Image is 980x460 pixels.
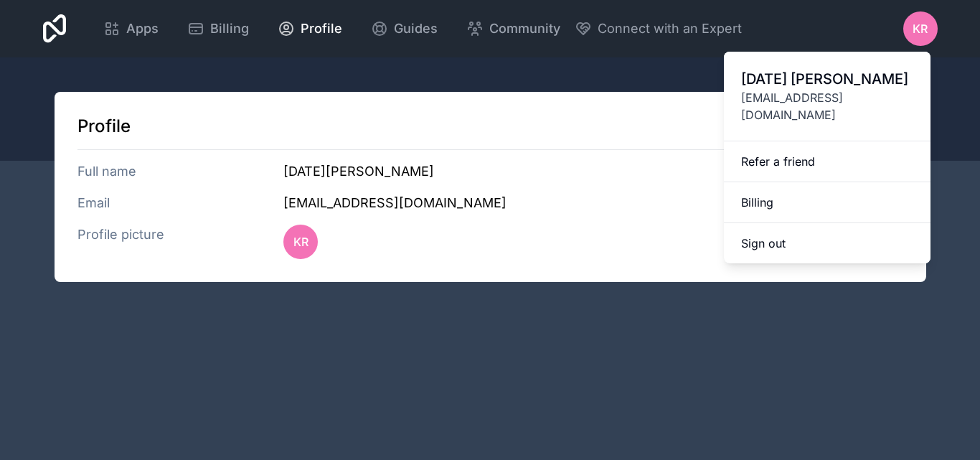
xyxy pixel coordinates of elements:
a: Billing [724,182,930,223]
h3: [EMAIL_ADDRESS][DOMAIN_NAME] [283,193,903,213]
button: Connect with an Expert [575,19,742,39]
h3: Email [77,193,284,213]
h3: Full name [77,161,284,182]
h1: Profile [77,115,903,138]
span: Apps [126,19,159,39]
span: Profile [301,19,342,39]
a: Guides [359,13,449,44]
span: Connect with an Expert [598,19,742,39]
span: Billing [210,19,249,39]
a: Community [455,13,572,44]
button: Sign out [724,223,930,263]
a: Profile [266,13,354,44]
a: Refer a friend [724,141,930,182]
h3: Profile picture [77,225,284,259]
span: KR [913,20,928,37]
span: Guides [394,19,438,39]
span: [DATE] [PERSON_NAME] [741,69,913,89]
h3: [DATE][PERSON_NAME] [283,161,903,182]
a: Apps [92,13,170,44]
span: [EMAIL_ADDRESS][DOMAIN_NAME] [741,89,913,123]
span: KR [293,233,308,250]
span: Community [489,19,560,39]
a: Billing [176,13,260,44]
